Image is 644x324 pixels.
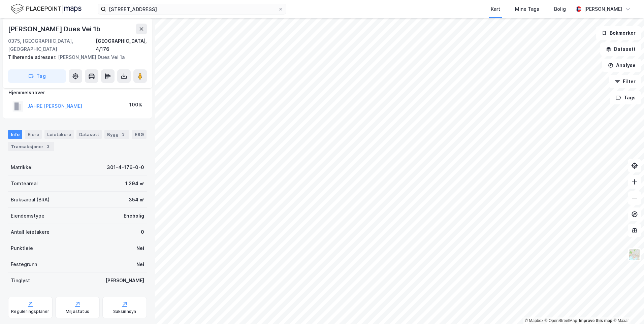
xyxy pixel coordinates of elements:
div: Miljøstatus [66,309,89,314]
div: Nei [136,260,144,268]
div: Bruksareal (BRA) [11,196,50,204]
a: Improve this map [579,318,612,323]
div: [PERSON_NAME] [105,277,144,285]
button: Tag [8,69,66,83]
div: Antall leietakere [11,228,50,236]
div: Kart [491,5,500,13]
div: 1 294 ㎡ [125,180,144,188]
div: Kontrollprogram for chat [610,292,644,324]
div: Bolig [554,5,566,13]
div: Eiendomstype [11,212,44,220]
div: Punktleie [11,244,33,252]
img: Z [628,248,641,261]
button: Analyse [602,59,641,72]
div: Enebolig [124,212,144,220]
div: 354 ㎡ [129,196,144,204]
button: Tags [610,91,641,104]
div: [PERSON_NAME] Dues Vei 1a [8,53,141,61]
div: Info [8,130,22,139]
div: Tomteareal [11,180,38,188]
button: Filter [609,75,641,88]
div: Hjemmelshaver [8,89,147,97]
img: logo.f888ab2527a4732fd821a326f86c7f29.svg [11,3,82,15]
div: 301-4-176-0-0 [107,163,144,171]
div: 0 [141,228,144,236]
div: ESG [132,130,147,139]
div: Saksinnsyn [113,309,136,314]
input: Søk på adresse, matrikkel, gårdeiere, leietakere eller personer [106,4,278,14]
div: Eiere [25,130,42,139]
div: 0375, [GEOGRAPHIC_DATA], [GEOGRAPHIC_DATA] [8,37,96,53]
div: Matrikkel [11,163,33,171]
div: 3 [120,131,127,138]
div: [PERSON_NAME] Dues Vei 1b [8,24,102,34]
div: Datasett [76,130,102,139]
div: Leietakere [44,130,74,139]
button: Bokmerker [596,26,641,40]
span: Tilhørende adresser: [8,54,58,60]
a: Mapbox [525,318,543,323]
div: [GEOGRAPHIC_DATA], 4/176 [96,37,147,53]
a: OpenStreetMap [545,318,577,323]
div: 100% [129,101,142,109]
div: Transaksjoner [8,142,54,151]
button: Datasett [600,42,641,56]
div: Festegrunn [11,260,37,268]
iframe: Chat Widget [610,292,644,324]
div: 3 [45,143,52,150]
div: Tinglyst [11,277,30,285]
div: [PERSON_NAME] [584,5,622,13]
div: Bygg [104,130,129,139]
div: Mine Tags [515,5,539,13]
div: Nei [136,244,144,252]
div: Reguleringsplaner [11,309,49,314]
